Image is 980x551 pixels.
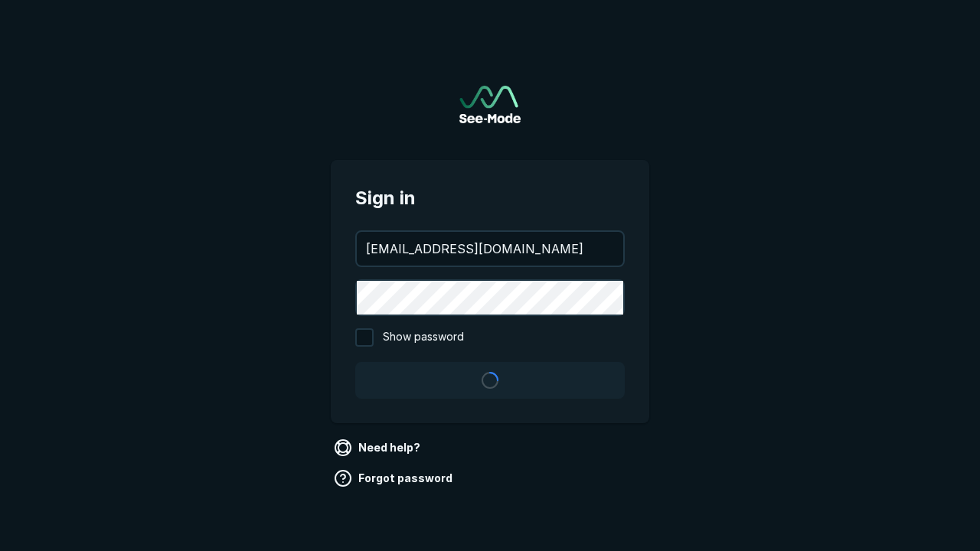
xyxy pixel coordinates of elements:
span: Sign in [355,184,625,212]
span: Show password [383,328,464,347]
a: Forgot password [331,466,459,491]
a: Go to sign in [459,86,521,123]
input: your@email.com [357,232,623,266]
img: See-Mode Logo [459,86,521,123]
a: Need help? [331,435,426,460]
